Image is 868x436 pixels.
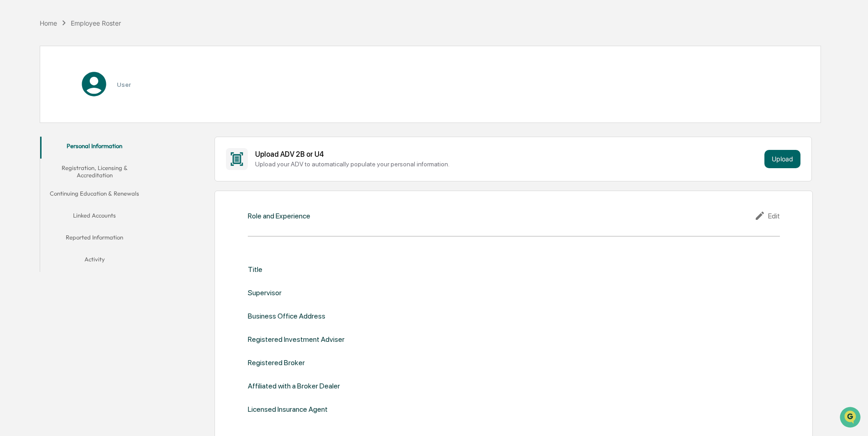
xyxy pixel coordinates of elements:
[248,405,328,414] div: Licensed Insurance Agent
[248,382,340,390] div: Affiliated with a Broker Dealer
[248,265,262,274] div: Title
[248,335,345,344] div: Registered Investment Adviser
[255,160,760,168] div: Upload your ADV to automatically populate your personal information.
[40,19,57,27] div: Home
[40,250,149,272] button: Activity
[75,115,113,124] span: Attestations
[764,150,800,168] button: Upload
[40,137,149,272] div: secondary tabs example
[40,184,149,206] button: Continuing Education & Renewals
[31,79,115,86] div: We're available if you need us!
[91,155,110,162] span: Pylon
[63,112,117,128] a: 🗄️Attestations
[40,137,149,159] button: Personal Information
[5,129,61,145] a: 🔎Data Lookup
[9,70,26,86] img: 1746055101610-c473b297-6a78-478c-a979-82029cc54cd1
[248,212,310,220] div: Role and Experience
[255,150,760,159] div: Upload ADV 2B or U4
[40,228,149,250] button: Reported Information
[248,312,325,320] div: Business Office Address
[40,159,149,185] button: Registration, Licensing & Accreditation
[839,406,863,431] iframe: Open customer support
[248,358,305,367] div: Registered Broker
[5,112,63,128] a: 🖐️Preclearance
[71,19,121,27] div: Employee Roster
[9,133,16,141] div: 🔎
[754,210,780,221] div: Edit
[18,133,58,142] span: Data Lookup
[18,115,59,124] span: Preclearance
[155,73,166,84] button: Start new chat
[9,116,16,123] div: 🖐️
[66,116,73,123] div: 🗄️
[31,70,150,79] div: Start new chat
[117,81,131,88] h3: User
[9,19,166,34] p: How can we help?
[40,206,149,228] button: Linked Accounts
[64,154,110,162] a: Powered byPylon
[248,288,282,297] div: Supervisor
